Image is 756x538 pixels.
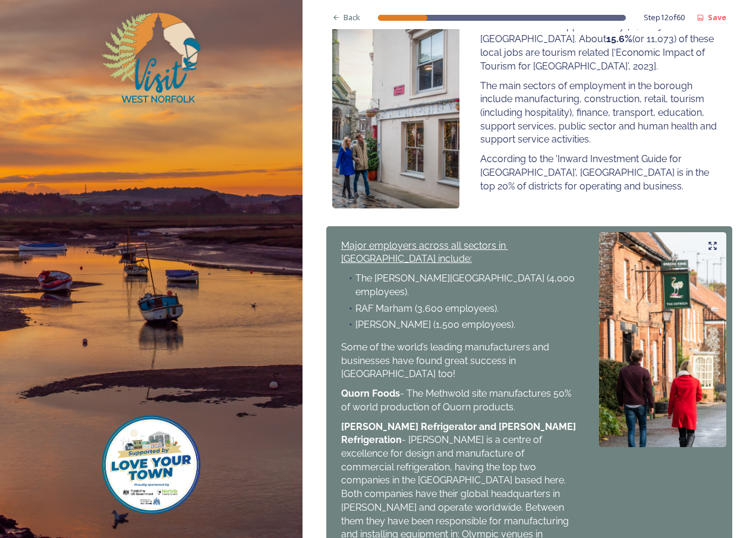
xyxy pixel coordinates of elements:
strong: 15.6% [606,33,632,45]
p: According to the 'Inward Investment Guide for [GEOGRAPHIC_DATA]', [GEOGRAPHIC_DATA] is in the top... [480,153,717,193]
span: Back [344,12,360,23]
span: RAF Marham (3,600 employees). [355,303,499,314]
span: The [PERSON_NAME][GEOGRAPHIC_DATA] (4,000 employees). [355,273,577,298]
strong: Quorn Foods [341,388,400,399]
u: Major employers across all sectors in [GEOGRAPHIC_DATA] include: [341,240,508,265]
span: Step 12 of 60 [644,12,685,23]
span: [PERSON_NAME] (1,500 employees). [355,319,515,330]
span: - The Methwold site manufactures 50% of world production of Quorn products. [341,388,574,413]
span: Some of the world’s leading manufacturers and businesses have found great success in [GEOGRAPHIC_... [341,341,552,379]
p: The main sectors of employment in the borough include manufacturing, construction, retail, touris... [480,80,717,147]
strong: Save [708,12,726,23]
strong: [PERSON_NAME] Refrigerator and [PERSON_NAME] Refrigeration [341,421,578,446]
p: Fun fact: there are approximately 71,000 jobs in [GEOGRAPHIC_DATA]. About (or 11,073) of these lo... [480,20,717,74]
